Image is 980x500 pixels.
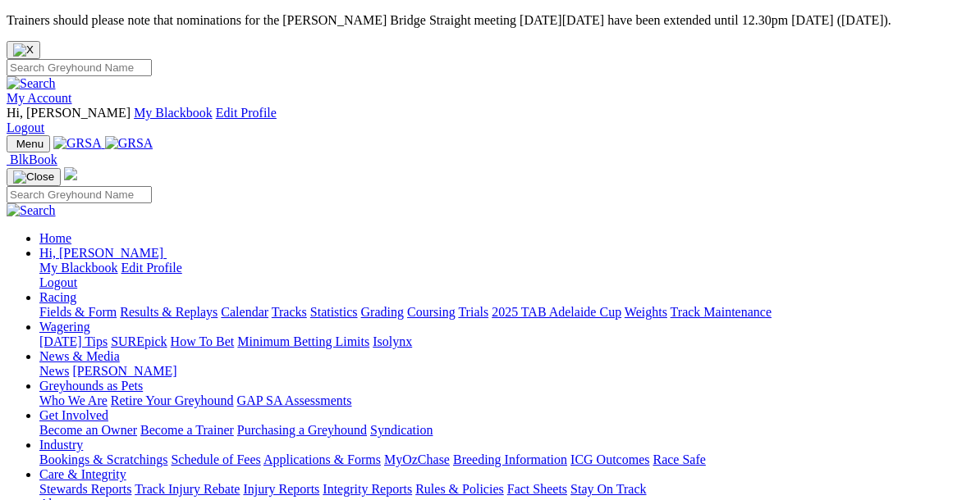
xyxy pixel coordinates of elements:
a: Integrity Reports [323,482,412,496]
a: Stewards Reports [39,482,131,496]
a: BlkBook [7,152,57,166]
a: [PERSON_NAME] [72,364,176,378]
a: 2025 TAB Adelaide Cup [492,305,621,319]
img: Close [13,170,54,184]
a: Race Safe [653,452,705,466]
button: Toggle navigation [7,135,50,152]
a: Logout [7,120,44,134]
a: Logout [39,275,77,289]
a: Minimum Betting Limits [237,334,369,348]
button: Close [7,41,40,59]
a: Fields & Form [39,305,117,319]
a: Stay On Track [570,482,646,496]
a: Who We Are [39,393,108,407]
button: Toggle navigation [7,168,61,186]
a: Weights [625,305,667,319]
a: Syndication [370,423,433,437]
a: My Blackbook [39,261,118,275]
div: Wagering [39,334,973,349]
a: Get Involved [39,408,108,422]
a: Hi, [PERSON_NAME] [39,246,167,260]
a: Purchasing a Greyhound [237,423,367,437]
a: Track Maintenance [671,305,772,319]
a: Care & Integrity [39,467,126,481]
a: Racing [39,290,76,304]
a: Become a Trainer [140,423,234,437]
a: My Account [7,91,72,105]
span: BlkBook [10,152,57,166]
img: Search [7,203,56,218]
div: Hi, [PERSON_NAME] [39,261,973,290]
a: Breeding Information [453,452,567,466]
a: Edit Profile [216,106,277,120]
a: Coursing [407,305,456,319]
a: Fact Sheets [507,482,567,496]
a: [DATE] Tips [39,334,108,348]
a: Bookings & Scratchings [39,452,167,466]
img: X [13,43,34,57]
img: GRSA [105,136,153,151]
a: Applications & Forms [263,452,381,466]
div: Industry [39,452,973,467]
img: GRSA [53,136,102,151]
a: News [39,364,69,378]
span: Menu [16,138,44,150]
a: Greyhounds as Pets [39,379,143,393]
div: Care & Integrity [39,482,973,497]
a: Edit Profile [121,261,182,275]
a: Schedule of Fees [171,452,260,466]
div: Greyhounds as Pets [39,393,973,408]
a: Statistics [310,305,358,319]
a: MyOzChase [384,452,450,466]
a: Retire Your Greyhound [111,393,234,407]
a: Results & Replays [120,305,218,319]
a: GAP SA Assessments [237,393,352,407]
div: Get Involved [39,423,973,438]
input: Search [7,186,152,203]
a: Calendar [221,305,268,319]
a: News & Media [39,349,120,363]
a: Trials [458,305,488,319]
a: ICG Outcomes [570,452,649,466]
div: My Account [7,106,973,135]
img: Search [7,76,56,91]
a: My Blackbook [134,106,213,120]
a: Grading [361,305,404,319]
img: logo-grsa-white.png [64,167,77,180]
a: SUREpick [111,334,167,348]
a: Tracks [272,305,307,319]
a: Track Injury Rebate [135,482,240,496]
input: Search [7,59,152,76]
span: Hi, [PERSON_NAME] [39,246,163,260]
a: Injury Reports [243,482,319,496]
a: Wagering [39,320,90,334]
div: News & Media [39,364,973,379]
a: How To Bet [171,334,235,348]
a: Isolynx [373,334,412,348]
a: Industry [39,438,83,452]
a: Become an Owner [39,423,137,437]
span: Hi, [PERSON_NAME] [7,106,131,120]
a: Rules & Policies [415,482,504,496]
p: Trainers should please note that nominations for the [PERSON_NAME] Bridge Straight meeting [DATE]... [7,13,973,28]
a: Home [39,231,71,245]
div: Racing [39,305,973,320]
